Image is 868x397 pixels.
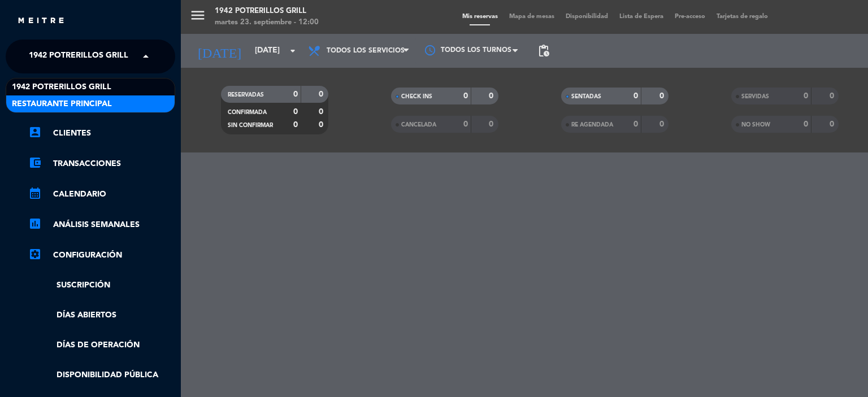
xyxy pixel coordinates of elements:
[28,157,175,171] a: account_balance_walletTransacciones
[28,279,175,292] a: Suscripción
[29,45,128,68] span: 1942 Potrerillos Grill
[28,339,175,352] a: Días de Operación
[12,81,111,94] span: 1942 Potrerillos Grill
[17,17,65,25] img: MEITRE
[12,98,112,111] span: Restaurante Principal
[28,125,42,139] i: account_box
[28,218,175,232] a: assessmentANÁLISIS SEMANALES
[28,217,42,230] i: assessment
[28,126,175,140] a: account_boxClientes
[28,248,175,262] a: Configuración
[28,187,175,201] a: calendar_monthCalendario
[28,156,42,169] i: account_balance_wallet
[28,186,42,200] i: calendar_month
[28,309,175,322] a: Días abiertos
[28,247,42,261] i: settings_applications
[28,369,175,382] a: Disponibilidad pública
